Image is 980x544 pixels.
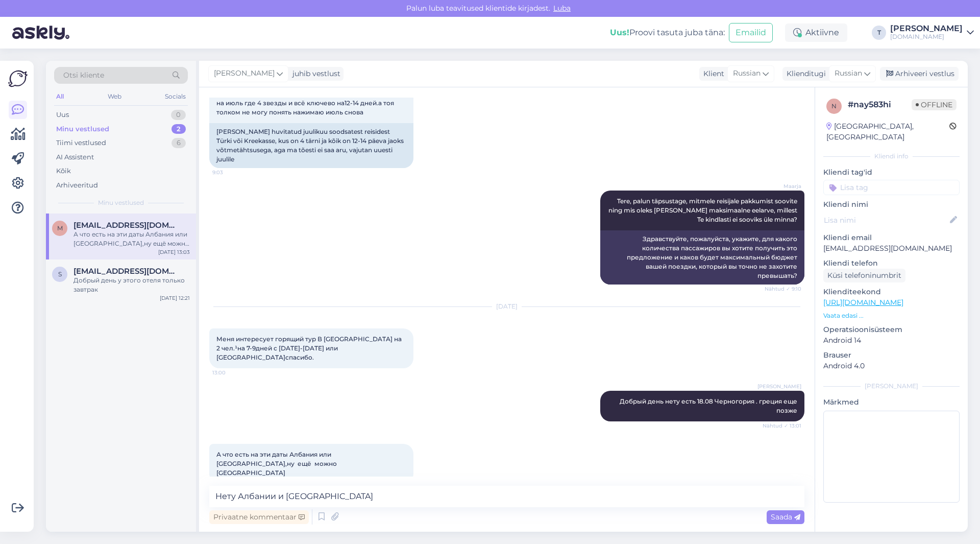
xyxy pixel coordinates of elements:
div: Socials [163,90,188,103]
div: Kõik [56,166,71,176]
div: 2 [171,124,186,134]
div: Arhiveeri vestlus [880,67,959,81]
div: Web [106,90,124,103]
span: Offline [912,99,957,110]
button: Emailid [729,23,773,42]
span: Меня интересует горящий тур В [GEOGRAPHIC_DATA] на 2 чел.¹на 7-9дней с [DATE]-[DATE] или [GEOGRAP... [216,335,403,361]
div: Добрый день у этого отеля только завтрак [73,276,190,294]
div: [GEOGRAPHIC_DATA], [GEOGRAPHIC_DATA] [826,121,949,143]
span: Luba [550,4,574,13]
span: Nähtud ✓ 9:10 [763,285,801,293]
span: Меня интересуют недорогие туры втурцию или Грецию на июль где 4 звезды и всё ключево на12-14 дней... [216,90,401,116]
span: 9:03 [212,169,251,176]
span: Russian [835,68,862,79]
div: Privaatne kommentaar [209,510,309,524]
div: AI Assistent [56,152,94,162]
span: M [57,224,63,232]
img: Askly Logo [8,69,28,88]
textarea: Нету Албании и [GEOGRAPHIC_DATA] [209,486,804,507]
span: [PERSON_NAME] [757,383,801,390]
p: Vaata edasi ... [823,311,960,320]
div: 0 [171,110,186,120]
input: Lisa nimi [824,215,948,226]
span: saviand94@mail.ru [73,267,180,276]
div: [DATE] 12:21 [160,294,190,302]
span: [PERSON_NAME] [214,68,275,79]
div: [DATE] 13:03 [158,248,190,256]
span: Saada [771,512,800,522]
div: Kliendi info [823,152,960,161]
div: [PERSON_NAME] [823,382,960,391]
div: [DOMAIN_NAME] [890,33,963,41]
div: Küsi telefoninumbrit [823,269,905,282]
div: [PERSON_NAME] [890,25,963,33]
div: А что есть на эти даты Албания или [GEOGRAPHIC_DATA],ну ещё можно [GEOGRAPHIC_DATA] [73,230,190,248]
p: Klienditeekond [823,287,960,297]
span: Nähtud ✓ 13:01 [763,422,801,430]
div: # nay583hi [848,99,912,111]
span: Otsi kliente [63,70,104,81]
span: n [831,102,837,110]
span: А что есть на эти даты Албания или [GEOGRAPHIC_DATA],ну ещё можно [GEOGRAPHIC_DATA] [216,451,338,477]
span: Tere, palun täpsustage, mitmele reisijale pakkumist soovite ning mis oleks [PERSON_NAME] maksimaa... [608,197,799,223]
div: Minu vestlused [56,124,109,134]
p: Operatsioonisüsteem [823,324,960,335]
p: Android 4.0 [823,361,960,371]
div: Uus [56,110,69,120]
div: 6 [171,138,186,148]
div: [PERSON_NAME] huvitatud juulikuu soodsatest reisidest Türki või Kreekasse, kus on 4 tärni ja kõik... [209,123,413,168]
p: Kliendi nimi [823,199,960,210]
p: Kliendi telefon [823,258,960,269]
span: Maarja [763,182,801,190]
span: s [58,270,62,278]
div: Здравствуйте, пожалуйста, укажите, для какого количества пассажиров вы хотите получить это предло... [600,230,804,285]
p: Kliendi tag'id [823,167,960,178]
a: [PERSON_NAME][DOMAIN_NAME] [890,25,974,41]
a: [URL][DOMAIN_NAME] [823,298,903,307]
p: Kliendi email [823,232,960,243]
div: juhib vestlust [288,68,340,79]
div: Klient [699,68,724,79]
p: [EMAIL_ADDRESS][DOMAIN_NAME] [823,243,960,254]
span: 13:00 [212,369,251,376]
div: Klienditugi [782,68,826,79]
div: All [54,90,66,103]
b: Uus! [610,28,629,37]
p: Android 14 [823,335,960,346]
div: T [872,26,886,40]
p: Märkmed [823,397,960,408]
div: Tiimi vestlused [56,138,106,148]
input: Lisa tag [823,180,960,195]
div: Arhiveeritud [56,180,98,191]
span: Добрый день нету есть 18.08 Черногория . греция еще позже [620,397,799,414]
span: Minu vestlused [98,198,144,207]
p: Brauser [823,350,960,361]
span: Russian [733,68,761,79]
div: Proovi tasuta juba täna: [610,27,725,39]
div: Aktiivne [785,23,847,42]
div: [DATE] [209,302,804,311]
span: Murssik57@mail.ru [73,221,180,230]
